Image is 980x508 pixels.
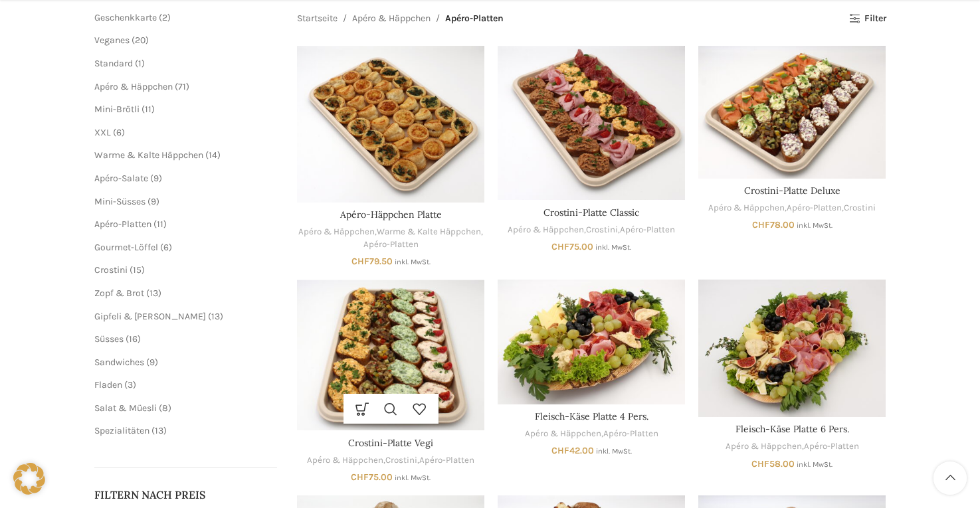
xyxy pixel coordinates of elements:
[525,428,601,440] a: Apéro & Häppchen
[933,462,967,495] a: Scroll to top button
[94,379,122,390] a: Fladen
[698,440,886,453] div: ,
[94,425,149,436] a: Spezialitäten
[787,202,842,214] a: Apéro-Platten
[94,264,128,276] a: Crostini
[708,202,785,214] a: Apéro & Häppchen
[377,226,481,238] a: Warme & Kalte Häppchen
[348,437,433,449] a: Crostini-Platte Vegi
[744,185,840,197] a: Crostini-Platte Deluxe
[94,333,124,345] a: Süsses
[155,425,163,436] span: 13
[297,11,338,26] a: Startseite
[340,209,442,220] a: Apéro-Häppchen Platte
[94,487,278,502] h5: Filtern nach Preis
[298,226,375,238] a: Apéro & Häppchen
[352,11,431,26] a: Apéro & Häppchen
[551,241,593,252] bdi: 75.00
[419,454,474,467] a: Apéro-Platten
[211,311,220,322] span: 13
[498,224,685,236] div: , ,
[698,280,886,417] a: Fleisch-Käse Platte 6 Pers.
[94,242,158,253] a: Gourmet-Löffel
[804,440,859,453] a: Apéro-Platten
[94,196,146,207] a: Mini-Süsses
[94,218,151,230] a: Apéro-Platten
[133,264,142,276] span: 15
[751,458,769,469] span: CHF
[603,428,658,440] a: Apéro-Platten
[94,173,148,184] a: Apéro-Salate
[135,35,146,46] span: 20
[145,104,151,115] span: 11
[94,127,111,138] a: XXL
[849,13,886,25] a: Filter
[543,207,639,218] a: Crostini-Platte Classic
[157,218,163,230] span: 11
[797,460,833,469] small: inkl. MwSt.
[797,221,833,230] small: inkl. MwSt.
[94,402,157,414] a: Salat & Müesli
[377,394,405,424] a: Schnellansicht
[351,471,369,483] span: CHF
[149,357,155,368] span: 9
[351,256,393,267] bdi: 79.50
[128,379,133,390] span: 3
[178,81,186,92] span: 71
[149,288,158,299] span: 13
[94,288,144,299] a: Zopf & Brot
[498,280,685,404] a: Fleisch-Käse Platte 4 Pers.
[129,333,138,345] span: 16
[163,242,169,253] span: 6
[297,46,484,203] a: Apéro-Häppchen Platte
[94,357,144,368] a: Sandwiches
[94,35,130,46] a: Veganes
[551,445,594,456] bdi: 42.00
[363,238,419,251] a: Apéro-Platten
[698,46,886,178] a: Crostini-Platte Deluxe
[116,127,122,138] span: 6
[162,12,167,23] span: 2
[348,394,377,424] a: Wähle Optionen für „Crostini-Platte Vegi“
[595,243,631,252] small: inkl. MwSt.
[751,458,795,469] bdi: 58.00
[620,224,675,236] a: Apéro-Platten
[351,471,393,483] bdi: 75.00
[551,241,569,252] span: CHF
[94,104,140,115] a: Mini-Brötli
[307,454,383,467] a: Apéro & Häppchen
[551,445,569,456] span: CHF
[94,12,157,23] a: Geschenkkarte
[498,428,685,440] div: ,
[752,219,770,230] span: CHF
[138,58,142,69] span: 1
[535,410,648,422] a: Fleisch-Käse Platte 4 Pers.
[297,454,484,467] div: , ,
[498,46,685,200] a: Crostini-Platte Classic
[385,454,417,467] a: Crostini
[94,311,206,322] a: Gipfeli & [PERSON_NAME]
[297,280,484,431] a: Crostini-Platte Vegi
[162,402,168,414] span: 8
[735,423,849,435] a: Fleisch-Käse Platte 6 Pers.
[94,149,203,161] span: Warme & Kalte Häppchen
[94,58,133,69] a: Standard
[726,440,802,453] a: Apéro & Häppchen
[752,219,795,230] bdi: 78.00
[94,81,173,92] a: Apéro & Häppchen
